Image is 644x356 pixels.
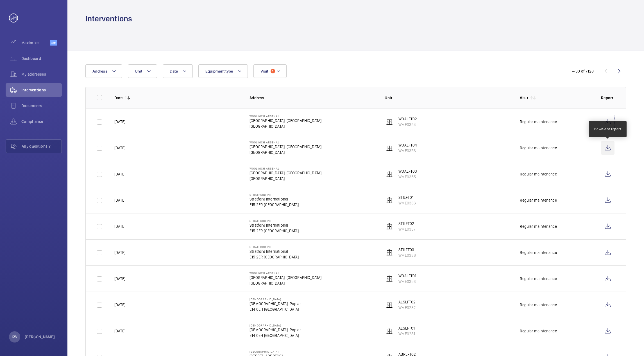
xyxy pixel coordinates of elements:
[250,249,299,254] p: Stratford International
[250,95,376,101] p: Address
[520,119,557,125] div: Regular maintenance
[398,273,416,279] p: WOALFT01
[114,171,125,177] p: [DATE]
[520,224,557,229] div: Regular maintenance
[85,64,122,78] button: Address
[398,325,415,331] p: ALSLFT01
[198,64,248,78] button: Equipment type
[250,280,322,286] p: [GEOGRAPHIC_DATA]
[386,328,393,334] img: elevator.svg
[520,145,557,151] div: Regular maintenance
[250,275,322,280] p: [GEOGRAPHIC_DATA], [GEOGRAPHIC_DATA]
[170,69,178,73] span: Date
[271,69,275,73] span: 1
[386,118,393,125] img: elevator.svg
[398,142,417,148] p: WOALFT04
[520,276,557,281] div: Regular maintenance
[386,145,393,151] img: elevator.svg
[50,40,57,46] span: Beta
[398,174,417,180] p: WME0355
[520,302,557,308] div: Regular maintenance
[250,298,301,301] p: [DEMOGRAPHIC_DATA]
[386,275,393,282] img: elevator.svg
[21,119,62,124] span: Compliance
[398,148,417,154] p: WME0356
[114,276,125,281] p: [DATE]
[520,197,557,203] div: Regular maintenance
[250,324,301,327] p: [DEMOGRAPHIC_DATA]
[21,40,50,46] span: Maximize
[250,350,299,353] p: [GEOGRAPHIC_DATA]
[250,228,299,234] p: E15 2ER [GEOGRAPHIC_DATA]
[21,71,62,77] span: My addresses
[21,87,62,93] span: Interventions
[386,249,393,256] img: elevator.svg
[398,253,416,258] p: WME0338
[25,334,55,340] p: [PERSON_NAME]
[398,221,416,226] p: STILFT02
[386,171,393,177] img: elevator.svg
[114,328,125,334] p: [DATE]
[570,68,594,74] div: 1 – 30 of 7128
[114,95,123,101] p: Date
[114,197,125,203] p: [DATE]
[128,64,157,78] button: Unit
[601,95,614,101] p: Report
[21,103,62,109] span: Documents
[398,299,416,305] p: ALSLFT02
[250,123,322,129] p: [GEOGRAPHIC_DATA]
[250,202,299,208] p: E15 2ER [GEOGRAPHIC_DATA]
[250,150,322,155] p: [GEOGRAPHIC_DATA]
[250,222,299,228] p: Stratford International
[114,250,125,255] p: [DATE]
[386,223,393,230] img: elevator.svg
[250,141,322,144] p: Woolwich Arsenal
[250,219,299,222] p: Stratford int
[85,13,132,24] h1: Interventions
[114,145,125,151] p: [DATE]
[250,170,322,176] p: [GEOGRAPHIC_DATA], [GEOGRAPHIC_DATA]
[386,197,393,204] img: elevator.svg
[386,301,393,308] img: elevator.svg
[250,114,322,118] p: Woolwich Arsenal
[385,95,511,101] p: Unit
[92,69,107,73] span: Address
[250,333,301,338] p: E14 0EH [GEOGRAPHIC_DATA]
[205,69,233,73] span: Equipment type
[398,195,416,200] p: STILFT01
[398,122,417,127] p: WME0354
[250,193,299,196] p: Stratford int
[22,143,62,149] span: Any questions ?
[398,200,416,206] p: WME0336
[250,196,299,202] p: Stratford International
[398,116,417,122] p: WOALFT02
[520,171,557,177] div: Regular maintenance
[114,224,125,229] p: [DATE]
[250,271,322,275] p: Woolwich Arsenal
[250,301,301,307] p: [DEMOGRAPHIC_DATA], Poplar
[135,69,142,73] span: Unit
[250,307,301,312] p: E14 0EH [GEOGRAPHIC_DATA]
[250,254,299,260] p: E15 2ER [GEOGRAPHIC_DATA]
[250,327,301,333] p: [DEMOGRAPHIC_DATA], Poplar
[250,118,322,123] p: [GEOGRAPHIC_DATA], [GEOGRAPHIC_DATA]
[398,279,416,284] p: WME0353
[398,226,416,232] p: WME0337
[398,247,416,253] p: STILFT03
[398,331,415,337] p: WME0281
[250,245,299,249] p: Stratford int
[12,334,17,340] p: KW
[520,328,557,334] div: Regular maintenance
[250,176,322,181] p: [GEOGRAPHIC_DATA]
[163,64,193,78] button: Date
[250,167,322,170] p: Woolwich Arsenal
[398,305,416,310] p: WME0282
[520,95,528,101] p: Visit
[594,127,621,132] div: Download report
[260,69,268,73] span: Visit
[520,250,557,255] div: Regular maintenance
[253,64,286,78] button: Visit1
[21,56,62,61] span: Dashboard
[250,144,322,150] p: [GEOGRAPHIC_DATA], [GEOGRAPHIC_DATA]
[398,168,417,174] p: WOALFT03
